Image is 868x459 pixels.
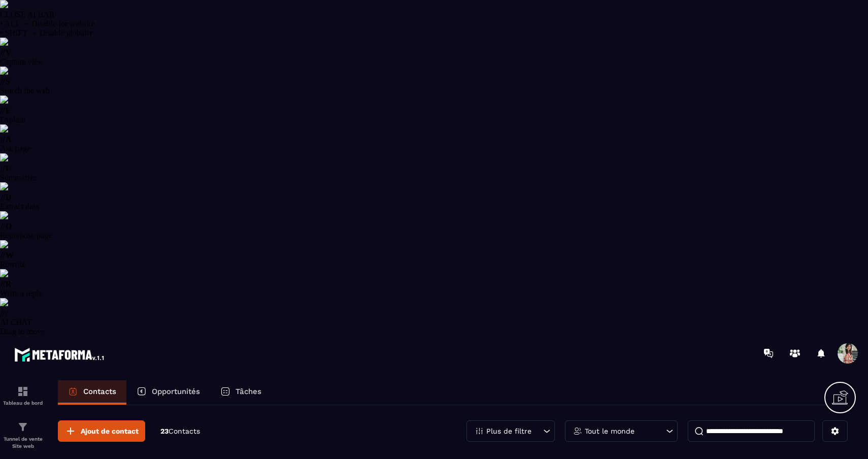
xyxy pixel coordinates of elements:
[486,428,531,435] p: Plus de filtre
[17,385,29,398] img: formation
[58,380,126,405] a: Contacts
[585,428,635,435] p: Tout le monde
[58,420,145,442] button: Ajout de contact
[83,387,116,396] p: Contacts
[3,436,43,450] p: Tunnel de vente Site web
[3,413,43,457] a: formationformationTunnel de vente Site web
[152,387,200,396] p: Opportunités
[210,380,272,405] a: Tâches
[236,387,261,396] p: Tâches
[17,421,29,433] img: formation
[81,426,139,436] span: Ajout de contact
[3,400,43,406] p: Tableau de bord
[169,427,200,435] span: Contacts
[126,380,210,405] a: Opportunités
[3,378,43,413] a: formationformationTableau de bord
[160,427,200,436] p: 23
[14,345,106,364] img: logo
